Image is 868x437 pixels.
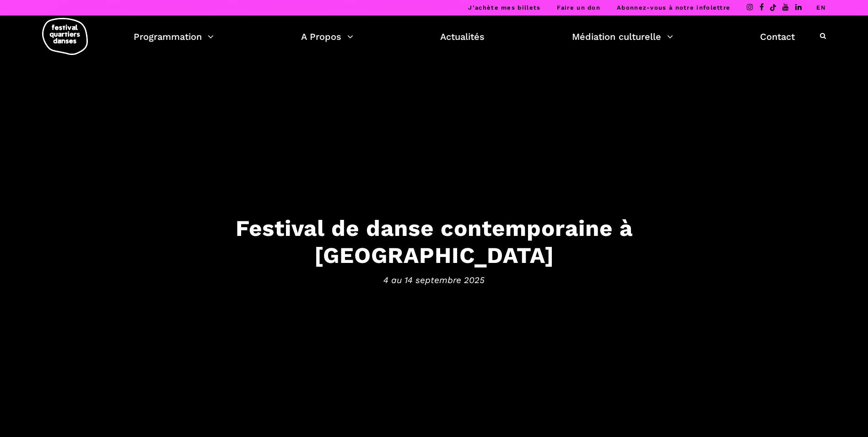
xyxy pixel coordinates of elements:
[557,4,600,11] a: Faire un don
[572,29,673,44] a: Médiation culturelle
[760,29,795,44] a: Contact
[301,29,353,44] a: A Propos
[468,4,540,11] a: J’achète mes billets
[42,18,88,55] img: logo-fqd-med
[617,4,730,11] a: Abonnez-vous à notre infolettre
[151,215,718,269] h3: Festival de danse contemporaine à [GEOGRAPHIC_DATA]
[151,273,718,287] span: 4 au 14 septembre 2025
[816,4,826,11] a: EN
[440,29,485,44] a: Actualités
[134,29,214,44] a: Programmation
